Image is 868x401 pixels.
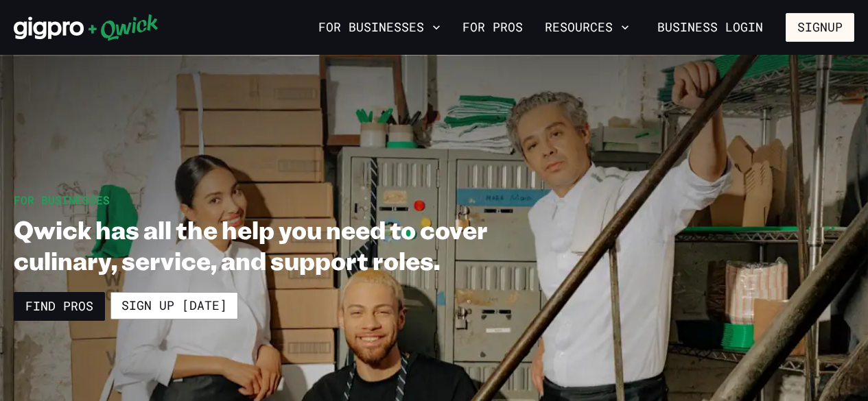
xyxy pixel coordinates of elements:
a: Sign up [DATE] [110,292,238,319]
button: Signup [786,13,854,42]
a: For Pros [457,16,528,39]
a: Find Pros [14,292,105,321]
span: For Businesses [14,193,110,207]
h1: Qwick has all the help you need to cover culinary, service, and support roles. [14,214,518,276]
button: For Businesses [313,16,446,39]
a: Business Login [646,13,775,42]
button: Resources [539,16,635,39]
